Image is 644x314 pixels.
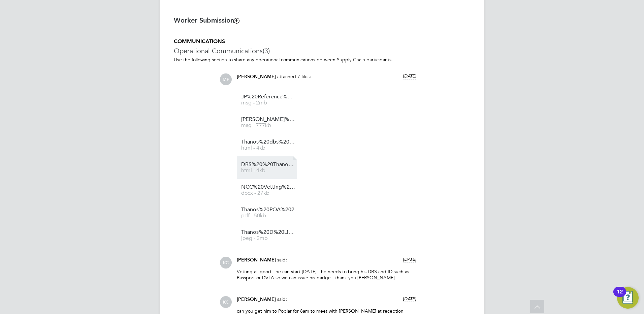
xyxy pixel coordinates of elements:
[241,94,295,105] a: JP%20Reference%20Thanos msg - 2mb
[174,57,470,63] p: Use the following section to share any operational communications between Supply Chain participants.
[277,296,287,302] span: said:
[237,74,276,80] span: [PERSON_NAME]
[241,230,295,235] span: Thanos%20D%20Licence%20POA%201
[241,191,295,196] span: docx - 27kb
[220,73,232,85] span: MP
[241,94,295,99] span: JP%20Reference%20Thanos
[241,139,295,145] span: Thanos%20dbs%20082025
[241,236,295,241] span: jpeg - 2mb
[277,257,287,263] span: said:
[237,257,276,263] span: [PERSON_NAME]
[237,308,416,314] p: can you get him to Poplar for 8am to meet with [PERSON_NAME] at reception
[241,100,295,105] span: msg - 2mb
[403,256,416,262] span: [DATE]
[241,185,295,190] span: NCC%20Vetting%202025
[241,207,295,218] a: Thanos%20POA%202 pdf - 50kb
[174,38,470,45] h5: COMMUNICATIONS
[403,73,416,79] span: [DATE]
[241,117,295,122] span: [PERSON_NAME]%20Living%20reference%20Thanos
[617,287,639,309] button: Open Resource Center, 12 new notifications
[241,162,295,167] span: DBS%20%20Thanos%2021082025
[241,213,295,218] span: pdf - 50kb
[174,16,239,24] b: Worker Submission
[220,257,232,269] span: KC
[617,292,623,301] div: 12
[237,269,416,281] p: Vetting all good - he can start [DATE] - he needs to bring his DBS and ID such as Passport or DVL...
[241,162,295,173] a: DBS%20%20Thanos%2021082025 html - 4kb
[241,117,295,128] a: [PERSON_NAME]%20Living%20reference%20Thanos msg - 777kb
[241,139,295,151] a: Thanos%20dbs%20082025 html - 4kb
[263,46,270,55] span: (3)
[241,168,295,173] span: html - 4kb
[241,146,295,151] span: html - 4kb
[277,73,311,80] span: attached 7 files:
[174,46,470,55] h3: Operational Communications
[237,296,276,302] span: [PERSON_NAME]
[220,296,232,308] span: KC
[241,230,295,241] a: Thanos%20D%20Licence%20POA%201 jpeg - 2mb
[241,185,295,196] a: NCC%20Vetting%202025 docx - 27kb
[241,207,295,212] span: Thanos%20POA%202
[403,296,416,302] span: [DATE]
[241,123,295,128] span: msg - 777kb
